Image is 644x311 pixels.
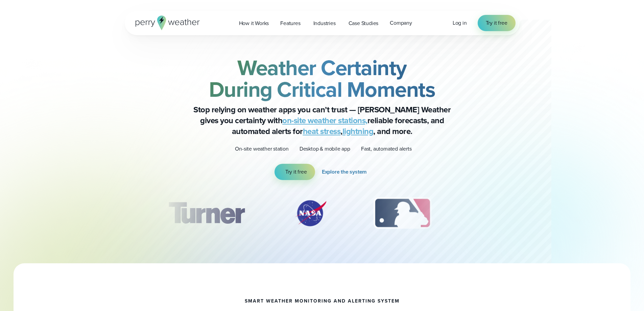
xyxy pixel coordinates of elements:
[287,196,334,230] div: 2 of 12
[285,168,307,176] span: Try it free
[471,196,525,230] div: 4 of 12
[280,19,300,27] span: Features
[239,19,269,27] span: How it Works
[367,196,438,230] div: 3 of 12
[300,145,350,153] p: Desktop & mobile app
[209,52,435,105] strong: Weather Certainty During Critical Moments
[245,298,400,304] h1: smart weather monitoring and alerting system
[343,16,384,30] a: Case Studies
[453,19,467,27] span: Log in
[361,145,412,153] p: Fast, automated alerts
[313,19,336,27] span: Industries
[158,196,254,230] img: Turner-Construction_1.svg
[453,19,467,27] a: Log in
[287,196,334,230] img: NASA.svg
[187,104,457,137] p: Stop relying on weather apps you can’t trust — [PERSON_NAME] Weather gives you certainty with rel...
[275,164,315,180] a: Try it free
[349,19,379,27] span: Case Studies
[390,19,412,27] span: Company
[322,164,369,180] a: Explore the system
[471,196,525,230] img: PGA.svg
[235,145,288,153] p: On-site weather station
[486,19,507,27] span: Try it free
[233,16,275,30] a: How it Works
[322,168,367,176] span: Explore the system
[367,196,438,230] img: MLB.svg
[158,196,254,230] div: 1 of 12
[478,15,516,31] a: Try it free
[159,196,486,234] div: slideshow
[282,114,367,127] a: on-site weather stations,
[342,125,374,137] a: lightning
[303,125,341,137] a: heat stress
